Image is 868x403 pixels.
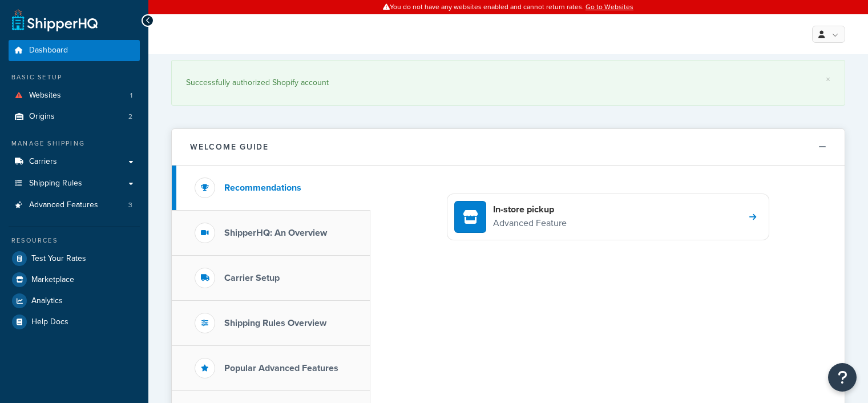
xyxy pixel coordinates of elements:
h3: ShipperHQ: An Overview [224,228,327,238]
span: Marketplace [31,275,74,285]
a: Origins2 [9,106,140,127]
li: Origins [9,106,140,127]
span: Dashboard [29,46,68,55]
span: 3 [128,200,132,210]
a: Marketplace [9,269,140,290]
a: Websites1 [9,85,140,106]
span: Shipping Rules [29,179,82,188]
div: Basic Setup [9,72,140,82]
a: Go to Websites [586,2,633,12]
li: Advanced Features [9,195,140,216]
div: Successfully authorized Shopify account [186,75,830,91]
h3: Popular Advanced Features [224,363,338,373]
span: Advanced Features [29,200,98,210]
a: Shipping Rules [9,173,140,194]
h2: Welcome Guide [190,143,269,151]
p: Advanced Feature [493,216,567,231]
span: Origins [29,112,55,122]
h3: Carrier Setup [224,273,280,283]
a: × [826,75,830,84]
span: Analytics [31,296,63,306]
a: Help Docs [9,312,140,332]
span: 2 [128,112,132,122]
button: Open Resource Center [828,363,857,392]
span: Carriers [29,157,57,167]
a: Test Your Rates [9,248,140,269]
a: Analytics [9,291,140,311]
span: Help Docs [31,317,68,327]
span: Test Your Rates [31,254,86,264]
span: 1 [130,91,132,100]
div: Manage Shipping [9,139,140,148]
button: Welcome Guide [172,129,845,166]
span: Websites [29,91,61,100]
a: Advanced Features3 [9,195,140,216]
a: Dashboard [9,40,140,61]
h3: Shipping Rules Overview [224,318,326,328]
div: Resources [9,236,140,245]
h3: Recommendations [224,183,301,193]
a: Carriers [9,151,140,172]
h4: In-store pickup [493,203,567,216]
